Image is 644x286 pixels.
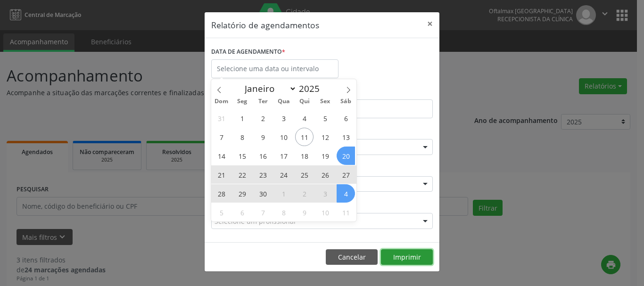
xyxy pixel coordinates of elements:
span: Setembro 8, 2025 [233,128,251,146]
label: DATA DE AGENDAMENTO [211,45,285,59]
span: Setembro 30, 2025 [254,184,272,203]
span: Setembro 12, 2025 [316,128,334,146]
span: Outubro 4, 2025 [337,184,355,203]
span: Outubro 2, 2025 [295,184,314,203]
span: Setembro 5, 2025 [316,109,334,127]
select: Month [240,82,297,95]
span: Outubro 6, 2025 [233,203,251,221]
span: Outubro 11, 2025 [337,203,355,221]
span: Agosto 31, 2025 [212,109,231,127]
span: Setembro 9, 2025 [254,128,272,146]
input: Year [297,82,328,95]
span: Sáb [336,98,356,105]
span: Setembro 13, 2025 [337,128,355,146]
span: Setembro 20, 2025 [337,147,355,165]
span: Setembro 18, 2025 [295,147,314,165]
span: Setembro 15, 2025 [233,147,251,165]
span: Setembro 16, 2025 [254,147,272,165]
span: Outubro 7, 2025 [254,203,272,221]
button: Cancelar [326,249,378,265]
span: Setembro 22, 2025 [233,165,251,184]
span: Qui [294,98,315,105]
span: Outubro 9, 2025 [295,203,314,221]
span: Selecione um profissional [215,216,296,226]
span: Qua [273,98,294,105]
span: Setembro 3, 2025 [274,109,293,127]
button: Close [421,12,439,35]
span: Setembro 29, 2025 [233,184,251,203]
span: Setembro 28, 2025 [212,184,231,203]
span: Setembro 23, 2025 [254,165,272,184]
span: Outubro 10, 2025 [316,203,334,221]
input: Selecione o horário final [324,99,433,118]
h5: Relatório de agendamentos [211,19,319,31]
span: Setembro 10, 2025 [274,128,293,146]
span: Sex [315,98,336,105]
span: Setembro 27, 2025 [337,165,355,184]
span: Setembro 26, 2025 [316,165,334,184]
span: Outubro 1, 2025 [274,184,293,203]
span: Setembro 14, 2025 [212,147,231,165]
span: Setembro 25, 2025 [295,165,314,184]
span: Ter [253,98,273,105]
label: ATÉ [324,85,433,99]
span: Setembro 17, 2025 [274,147,293,165]
span: Setembro 6, 2025 [337,109,355,127]
span: Setembro 21, 2025 [212,165,231,184]
span: Setembro 7, 2025 [212,128,231,146]
span: Outubro 8, 2025 [274,203,293,221]
input: Selecione uma data ou intervalo [211,59,339,78]
span: Setembro 2, 2025 [254,109,272,127]
span: Outubro 5, 2025 [212,203,231,221]
span: Setembro 1, 2025 [233,109,251,127]
span: Setembro 24, 2025 [274,165,293,184]
span: Dom [211,98,232,105]
span: Seg [232,98,253,105]
span: Outubro 3, 2025 [316,184,334,203]
button: Imprimir [381,249,433,265]
span: Setembro 19, 2025 [316,147,334,165]
span: Setembro 4, 2025 [295,109,314,127]
span: Setembro 11, 2025 [295,128,314,146]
